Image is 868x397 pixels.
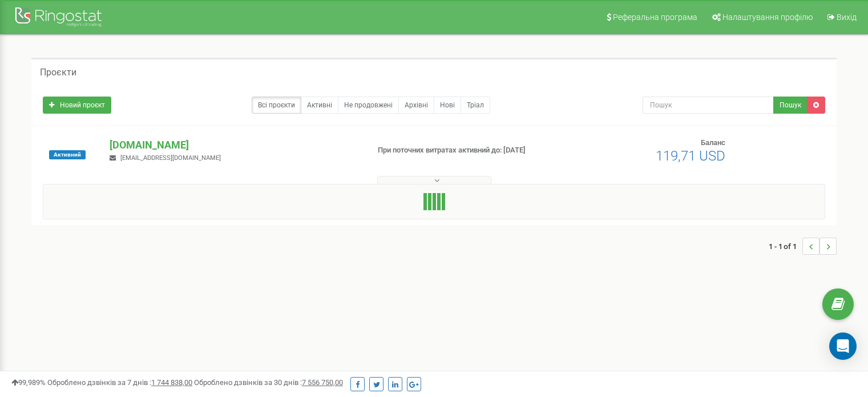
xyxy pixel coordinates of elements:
[151,378,192,387] u: 1 744 838,00
[110,138,359,153] p: [DOMAIN_NAME]
[47,378,192,387] span: Оброблено дзвінків за 7 днів :
[773,97,808,114] button: Пошук
[837,13,857,22] span: Вихід
[769,226,837,266] nav: ...
[643,97,774,114] input: Пошук
[769,238,802,255] span: 1 - 1 of 1
[338,97,399,114] a: Не продовжені
[398,97,434,114] a: Архівні
[43,97,111,114] a: Новий проєкт
[40,67,76,78] h5: Проєкти
[301,97,338,114] a: Активні
[120,154,221,162] span: [EMAIL_ADDRESS][DOMAIN_NAME]
[461,97,490,114] a: Тріал
[11,378,46,387] span: 99,989%
[829,332,857,360] div: Open Intercom Messenger
[434,97,461,114] a: Нові
[722,13,813,22] span: Налаштування профілю
[613,13,697,22] span: Реферальна програма
[49,150,86,159] span: Активний
[656,148,725,164] span: 119,71 USD
[378,145,560,156] p: При поточних витратах активний до: [DATE]
[701,138,725,147] span: Баланс
[194,378,343,387] span: Оброблено дзвінків за 30 днів :
[252,97,301,114] a: Всі проєкти
[302,378,343,387] u: 7 556 750,00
